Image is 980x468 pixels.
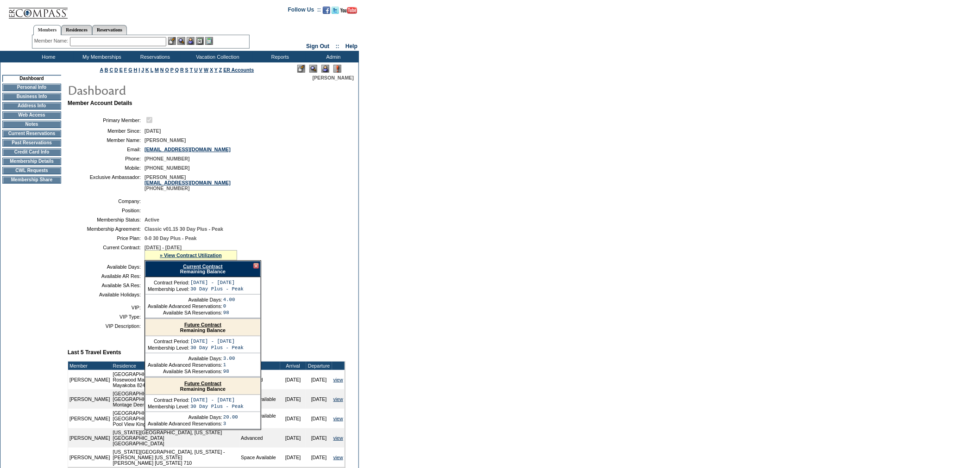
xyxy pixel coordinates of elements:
[177,37,185,45] img: View
[148,421,222,426] td: Available Advanced Reservations:
[71,217,141,222] td: Membership Status:
[144,180,231,185] a: [EMAIL_ADDRESS][DOMAIN_NAME]
[144,217,159,222] span: Active
[183,264,222,269] a: Current Contract
[119,67,123,73] a: E
[71,128,141,134] td: Member Since:
[165,67,169,73] a: O
[223,310,235,315] td: 98
[223,67,254,73] a: ER Accounts
[2,158,61,165] td: Membership Details
[124,67,127,73] a: F
[239,448,280,467] td: Space Available
[204,67,208,73] a: W
[190,345,244,351] td: 30 Day Plus - Peak
[223,362,235,368] td: 1
[71,198,141,204] td: Company:
[68,349,121,356] b: Last 5 Travel Events
[71,314,141,320] td: VIP Type:
[214,67,218,73] a: Y
[2,75,61,82] td: Dashboard
[71,165,141,171] td: Mobile:
[145,67,149,73] a: K
[114,67,118,73] a: D
[71,116,141,124] td: Primary Member:
[148,297,222,302] td: Available Days:
[223,421,238,426] td: 3
[71,245,141,260] td: Current Contract:
[100,67,103,73] a: A
[21,51,74,62] td: Home
[223,297,235,302] td: 4.00
[2,93,61,100] td: Business Info
[297,65,305,73] img: Edit Mode
[134,67,138,73] a: H
[112,362,240,370] td: Residence
[332,9,339,15] a: Follow us on Twitter
[323,9,330,15] a: Become our fan on Facebook
[71,156,141,161] td: Phone:
[144,128,161,134] span: [DATE]
[141,67,144,73] a: J
[68,362,112,370] td: Member
[168,37,176,45] img: b_edit.gif
[306,409,332,428] td: [DATE]
[170,67,174,73] a: P
[71,273,141,279] td: Available AR Res:
[144,137,186,143] span: [PERSON_NAME]
[148,397,189,403] td: Contract Period:
[61,25,92,35] a: Residences
[112,370,240,389] td: [GEOGRAPHIC_DATA], [GEOGRAPHIC_DATA] - Rosewood Mayakoba Mayakoba 824
[306,370,332,389] td: [DATE]
[155,67,159,73] a: M
[190,280,244,285] td: [DATE] - [DATE]
[71,235,141,241] td: Price Plan:
[306,389,332,409] td: [DATE]
[2,167,61,174] td: CWL Requests
[74,51,127,62] td: My Memberships
[323,6,330,14] img: Become our fan on Facebook
[71,283,141,288] td: Available SA Res:
[71,264,141,270] td: Available Days:
[71,147,141,152] td: Email:
[280,428,306,448] td: [DATE]
[190,67,193,73] a: T
[180,67,184,73] a: R
[68,428,112,448] td: [PERSON_NAME]
[68,100,132,106] b: Member Account Details
[306,51,359,62] td: Admin
[280,448,306,467] td: [DATE]
[151,67,153,73] a: L
[205,37,213,45] img: b_calculator.gif
[223,356,235,361] td: 3.00
[196,37,204,45] img: Reservations
[67,80,252,99] img: pgTtlDashboard.gif
[185,67,188,73] a: S
[210,67,213,73] a: X
[109,67,113,73] a: C
[333,377,343,382] a: view
[223,369,235,374] td: 98
[138,67,140,73] a: I
[280,370,306,389] td: [DATE]
[33,25,62,35] a: Members
[112,409,240,428] td: [GEOGRAPHIC_DATA], [US_STATE] - Regent [GEOGRAPHIC_DATA][PERSON_NAME] Pool View King Suite 721
[92,25,127,35] a: Reservations
[306,362,332,370] td: Departure
[148,345,189,351] td: Membership Level:
[199,67,202,73] a: V
[2,121,61,128] td: Notes
[144,226,223,232] span: Classic v01.15 30 Day Plus - Peak
[112,448,240,467] td: [US_STATE][GEOGRAPHIC_DATA], [US_STATE] - [PERSON_NAME] [US_STATE] [PERSON_NAME] [US_STATE] 710
[2,139,61,147] td: Past Reservations
[223,303,235,309] td: 0
[190,404,244,409] td: 30 Day Plus - Peak
[2,84,61,91] td: Personal Info
[280,362,306,370] td: Arrival
[346,43,358,49] a: Help
[68,448,112,467] td: [PERSON_NAME]
[288,6,321,17] td: Follow Us ::
[71,226,141,232] td: Membership Agreement:
[2,148,61,156] td: Credit Card Info
[71,323,141,329] td: VIP Description:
